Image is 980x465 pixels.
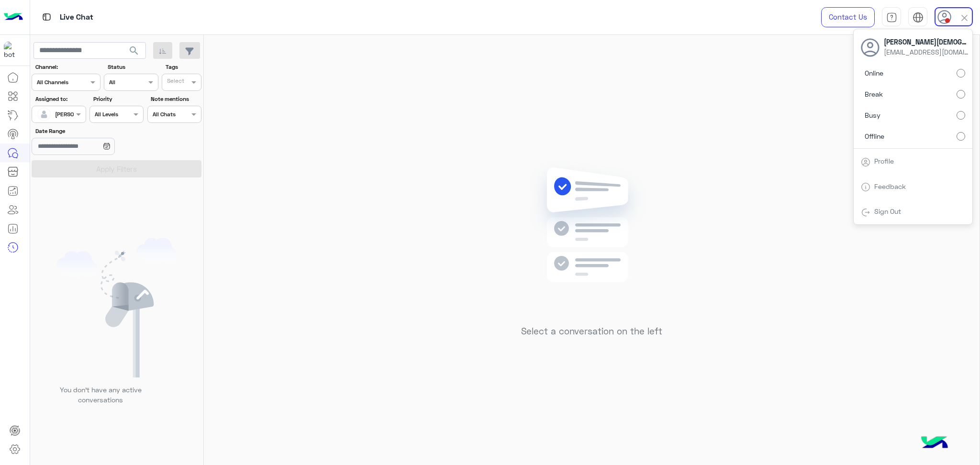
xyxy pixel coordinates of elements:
[35,127,143,135] label: Date Range
[957,132,965,141] input: Offline
[35,63,100,71] label: Channel:
[886,12,897,23] img: tab
[865,89,883,99] span: Break
[865,131,884,141] span: Offline
[918,427,951,460] img: hulul-logo.png
[861,208,870,217] img: tab
[865,68,883,78] span: Online
[874,182,906,190] a: Feedback
[108,63,157,71] label: Status
[913,12,924,23] img: tab
[861,157,870,167] img: tab
[35,95,85,103] label: Assigned to:
[52,385,149,405] p: You don’t have any active conversations
[56,238,177,377] img: empty users
[523,160,661,319] img: no messages
[882,7,901,27] a: tab
[874,207,901,215] a: Sign Out
[884,37,970,47] span: [PERSON_NAME][DEMOGRAPHIC_DATA]
[122,42,146,63] button: search
[41,11,53,23] img: tab
[128,45,140,56] span: search
[874,157,894,165] a: Profile
[865,110,880,120] span: Busy
[4,42,21,59] img: 1403182699927242
[957,69,965,77] input: Online
[957,111,965,120] input: Busy
[32,160,201,177] button: Apply Filters
[166,63,200,71] label: Tags
[884,47,970,57] span: [EMAIL_ADDRESS][DOMAIN_NAME]
[60,11,93,24] p: Live Chat
[166,77,184,88] div: Select
[37,108,51,121] img: defaultAdmin.png
[151,95,200,103] label: Note mentions
[821,7,875,27] a: Contact Us
[959,12,970,23] img: close
[861,182,870,192] img: tab
[957,90,965,99] input: Break
[521,326,662,337] h5: Select a conversation on the left
[93,95,143,103] label: Priority
[4,7,23,27] img: Logo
